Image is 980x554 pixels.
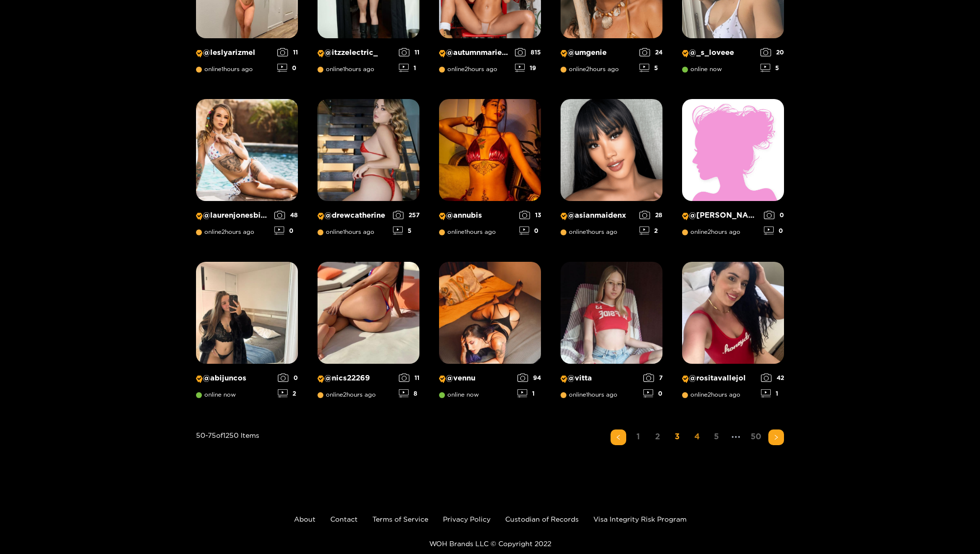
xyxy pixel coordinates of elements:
[561,99,662,242] a: Creator Profile Image: asianmaidenx@asianmaidenxonline1hours ago282
[318,228,374,235] span: online 1 hours ago
[561,66,619,73] span: online 2 hours ago
[277,64,298,72] div: 0
[439,99,541,242] a: Creator Profile Image: annubis@annubisonline1hours ago130
[278,374,298,382] div: 0
[689,429,705,444] a: 4
[760,48,784,56] div: 20
[561,374,638,383] p: @ vitta
[318,48,394,57] p: @ itzzelectric_
[196,262,298,405] a: Creator Profile Image: abijuncos@abijuncosonline now02
[748,429,764,445] li: 50
[439,262,541,405] a: Creator Profile Image: vennu@vennuonline now941
[669,429,685,444] a: 3
[773,434,779,440] span: right
[278,389,298,398] div: 2
[561,262,662,364] img: Creator Profile Image: vitta
[517,374,541,382] div: 94
[443,515,490,523] a: Privacy Policy
[318,99,419,242] a: Creator Profile Image: drewcatherine@drewcatherineonline1hours ago2575
[643,389,662,398] div: 0
[682,99,784,201] img: Creator Profile Image: erika_knight_
[439,66,497,73] span: online 2 hours ago
[615,434,621,440] span: left
[196,66,253,73] span: online 1 hours ago
[274,211,298,219] div: 48
[760,64,784,72] div: 5
[196,99,298,242] a: Creator Profile Image: laurenjonesbitch@laurenjonesbitchonline2hours ago480
[748,429,764,444] a: 50
[682,99,784,242] a: Creator Profile Image: erika_knight_@[PERSON_NAME]online2hours ago00
[439,99,541,201] img: Creator Profile Image: annubis
[196,48,272,57] p: @ leslyarizmel
[393,227,419,235] div: 5
[682,66,722,73] span: online now
[639,48,662,56] div: 24
[196,391,236,398] span: online now
[439,211,514,220] p: @ annubis
[561,99,662,201] img: Creator Profile Image: asianmaidenx
[561,48,635,57] p: @ umgenie
[650,429,665,444] a: 2
[196,429,259,484] div: 50 - 75 of 1250 items
[517,389,541,398] div: 1
[611,429,626,445] button: left
[439,262,541,364] img: Creator Profile Image: vennu
[393,211,419,219] div: 257
[196,228,254,235] span: online 2 hours ago
[196,262,298,364] img: Creator Profile Image: abijuncos
[196,374,273,383] p: @ abijuncos
[682,48,756,57] p: @ _s_loveee
[196,99,298,201] img: Creator Profile Image: laurenjonesbitch
[294,515,316,523] a: About
[318,391,376,398] span: online 2 hours ago
[519,227,541,235] div: 0
[439,228,496,235] span: online 1 hours ago
[709,429,724,444] a: 5
[561,211,635,220] p: @ asianmaidenx
[639,211,662,219] div: 28
[318,262,419,405] a: Creator Profile Image: nics22269@nics22269online2hours ago118
[439,391,479,398] span: online now
[682,391,740,398] span: online 2 hours ago
[768,429,784,445] button: right
[318,66,374,73] span: online 1 hours ago
[439,374,513,383] p: @ vennu
[669,429,685,445] li: 3
[318,374,394,383] p: @ nics22269
[318,262,419,364] img: Creator Profile Image: nics22269
[728,429,744,445] li: Next 5 Pages
[682,374,756,383] p: @ rositavallejol
[682,262,784,364] img: Creator Profile Image: rositavallejol
[650,429,665,445] li: 2
[399,64,419,72] div: 1
[439,48,510,57] p: @ autumnmarie_xoxo
[519,211,541,219] div: 13
[689,429,705,445] li: 4
[643,374,662,382] div: 7
[611,429,626,445] li: Previous Page
[515,64,541,72] div: 19
[630,429,646,445] li: 1
[196,211,269,220] p: @ laurenjonesbitch
[399,389,419,398] div: 8
[274,227,298,235] div: 0
[277,48,298,56] div: 11
[764,227,784,235] div: 0
[761,389,784,398] div: 1
[682,228,740,235] span: online 2 hours ago
[728,429,744,445] span: •••
[561,262,662,405] a: Creator Profile Image: vitta@vittaonline1hours ago70
[372,515,428,523] a: Terms of Service
[682,211,759,220] p: @ [PERSON_NAME]
[318,211,388,220] p: @ drewcatherine
[709,429,724,445] li: 5
[630,429,646,444] a: 1
[330,515,358,523] a: Contact
[561,228,617,235] span: online 1 hours ago
[682,262,784,405] a: Creator Profile Image: rositavallejol@rositavallejolonline2hours ago421
[768,429,784,445] li: Next Page
[318,99,419,201] img: Creator Profile Image: drewcatherine
[561,391,617,398] span: online 1 hours ago
[399,374,419,382] div: 11
[505,515,579,523] a: Custodian of Records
